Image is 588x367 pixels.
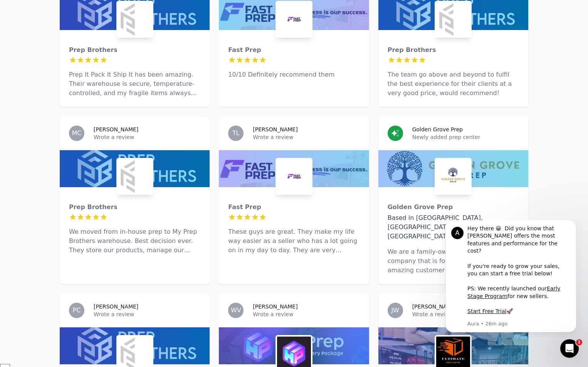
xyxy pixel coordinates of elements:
p: Wrote a review [253,310,360,318]
div: Prep Brothers [69,203,200,212]
a: Start Free Trial [34,88,72,94]
h3: [PERSON_NAME] [94,303,138,310]
span: TL [232,130,240,136]
p: Newly added prep center [412,133,519,141]
p: We moved from in-house prep to My Prep Brothers warehouse. Best decision ever. They store our pro... [69,227,200,255]
div: Fast Prep [228,45,360,55]
span: 1 [576,339,582,345]
span: WV [231,307,241,313]
p: Wrote a review [253,133,360,141]
p: The team go above and beyond to fulfil the best experience for their clients at a very good price... [388,70,519,98]
p: Wrote a review [412,310,519,318]
a: MC[PERSON_NAME]Wrote a reviewPrep BrothersPrep BrothersWe moved from in-house prep to My Prep Bro... [60,116,210,284]
p: We are a family-owned and operated company that is focused on providing amazing customer service ... [388,247,519,275]
div: Fast Prep [228,203,360,212]
iframe: Intercom notifications message [434,220,588,337]
p: Wrote a review [94,133,200,141]
img: Fast Prep [277,159,311,193]
h3: Golden Grove Prep [412,126,463,133]
p: Wrote a review [94,310,200,318]
a: Golden Grove PrepNewly added prep centerGolden Grove PrepGolden Grove PrepBased in [GEOGRAPHIC_DA... [378,116,528,284]
p: 10/10 Definitely recommend them [228,70,360,79]
div: Golden Grove Prep [388,203,519,212]
div: Hey there 😀 Did you know that [PERSON_NAME] offers the most features and performance for the cost... [34,5,137,95]
h3: [PERSON_NAME] [412,303,457,310]
p: These guys are great. They make my life way easier as a seller who has a lot going on in my day t... [228,227,360,255]
div: Prep Brothers [388,45,519,55]
img: Prep Brothers [118,159,152,193]
span: MC [72,130,82,136]
img: Fast Prep [277,2,311,36]
div: Based in [GEOGRAPHIC_DATA], [GEOGRAPHIC_DATA], [GEOGRAPHIC_DATA] [388,213,519,241]
div: Prep Brothers [69,45,200,55]
b: 🚀 [72,88,79,94]
h3: [PERSON_NAME] [94,126,138,133]
img: Golden Grove Prep [436,159,470,193]
span: PC [73,307,81,313]
iframe: Intercom live chat [560,339,579,358]
h3: [PERSON_NAME] [253,303,297,310]
p: Prep It Pack It Ship It has been amazing. Their warehouse is secure, temperature-controlled, and ... [69,70,200,98]
p: Message from Aura, sent 26m ago [34,100,137,107]
h3: [PERSON_NAME] [253,126,297,133]
div: Message content [34,5,137,99]
a: TL[PERSON_NAME]Wrote a reviewFast PrepFast PrepThese guys are great. They make my life way easier... [219,116,369,284]
img: Prep Brothers [118,2,152,36]
span: JW [391,307,399,313]
div: Profile image for Aura [17,7,30,19]
img: Prep Brothers [436,2,470,36]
